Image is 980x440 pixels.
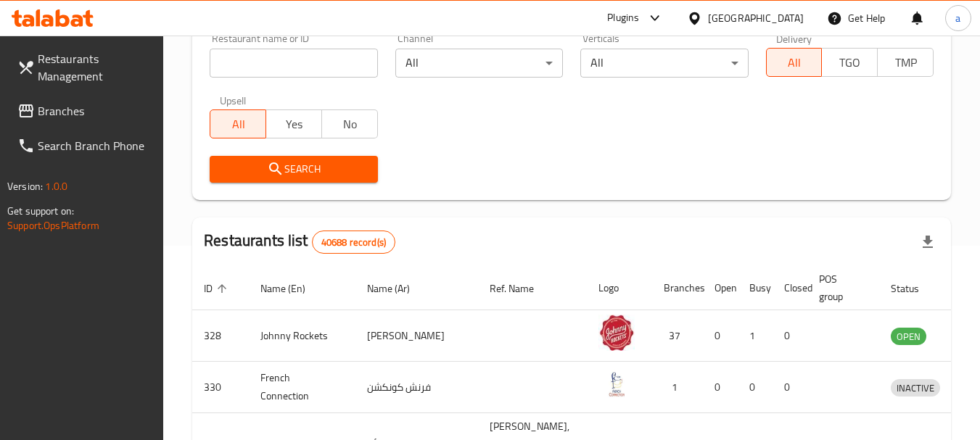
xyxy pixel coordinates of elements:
[891,280,938,297] span: Status
[738,362,773,413] td: 0
[204,280,231,297] span: ID
[776,33,812,43] label: Delivery
[312,231,395,254] div: Total records count
[221,160,366,178] span: Search
[738,266,773,310] th: Busy
[587,266,652,310] th: Logo
[703,310,738,362] td: 0
[607,9,639,27] div: Plugins
[204,230,395,254] h2: Restaurants list
[38,50,152,85] span: Restaurants Management
[703,266,738,310] th: Open
[652,310,703,362] td: 37
[6,94,164,128] a: Branches
[272,114,316,135] span: Yes
[265,109,322,138] button: Yes
[6,128,164,163] a: Search Branch Phone
[355,310,478,362] td: [PERSON_NAME]
[260,280,324,297] span: Name (En)
[580,49,748,78] div: All
[321,109,378,138] button: No
[355,362,478,413] td: فرنش كونكشن
[216,114,260,135] span: All
[773,52,817,73] span: All
[891,379,940,397] div: INACTIVE
[891,328,926,345] div: OPEN
[45,177,67,196] span: 1.0.0
[192,362,249,413] td: 330
[328,114,372,135] span: No
[249,310,355,362] td: Johnny Rockets
[773,266,807,310] th: Closed
[7,177,43,196] span: Version:
[910,225,945,260] div: Export file
[652,362,703,413] td: 1
[192,310,249,362] td: 328
[955,10,960,26] span: a
[395,49,563,78] div: All
[220,95,247,105] label: Upsell
[891,380,940,397] span: INACTIVE
[598,315,635,351] img: Johnny Rockets
[891,328,926,345] span: OPEN
[773,362,807,413] td: 0
[828,52,872,73] span: TGO
[249,362,355,413] td: French Connection
[210,49,377,78] input: Search for restaurant name or ID..
[884,52,928,73] span: TMP
[7,202,74,220] span: Get support on:
[38,137,152,154] span: Search Branch Phone
[877,48,934,77] button: TMP
[313,236,395,249] span: 40688 record(s)
[210,109,266,138] button: All
[490,280,553,297] span: Ref. Name
[367,280,429,297] span: Name (Ar)
[773,310,807,362] td: 0
[708,10,804,26] div: [GEOGRAPHIC_DATA]
[38,102,152,120] span: Branches
[7,216,99,235] a: Support.OpsPlatform
[652,266,703,310] th: Branches
[210,156,377,183] button: Search
[766,48,823,77] button: All
[819,270,862,305] span: POS group
[821,48,878,77] button: TGO
[738,310,773,362] td: 1
[598,366,635,402] img: French Connection
[703,362,738,413] td: 0
[6,41,164,94] a: Restaurants Management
